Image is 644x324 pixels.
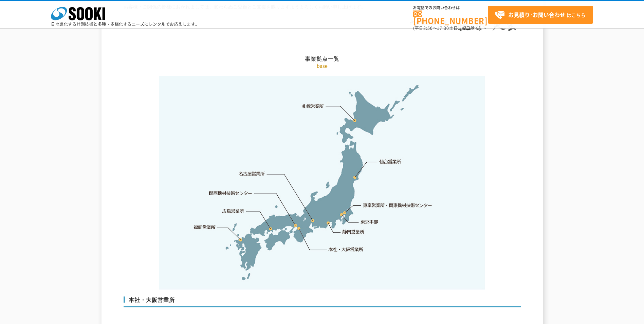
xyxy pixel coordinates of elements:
a: [PHONE_NUMBER] [413,11,488,24]
span: はこちら [495,10,586,20]
span: (平日 ～ 土日、祝日除く) [413,25,480,31]
h3: 本社・大阪営業所 [124,296,521,307]
span: お電話でのお問い合わせは [413,6,488,10]
strong: お見積り･お問い合わせ [508,11,565,19]
a: 仙台営業所 [379,158,401,165]
a: 静岡営業所 [342,229,364,235]
img: 事業拠点一覧 [159,76,485,290]
a: 広島営業所 [222,208,244,214]
p: 日々進化する計測技術と多種・多様化するニーズにレンタルでお応えします。 [51,22,200,26]
a: 関西機材技術センター [209,190,252,197]
span: 17:30 [437,25,449,31]
a: 東京本部 [361,219,379,226]
span: 8:50 [423,25,433,31]
a: 札幌営業所 [302,103,324,109]
a: お見積り･お問い合わせはこちら [488,6,593,24]
a: 本社・大阪営業所 [328,246,364,253]
a: 福岡営業所 [194,224,216,231]
a: 名古屋営業所 [239,170,265,177]
p: base [124,62,521,69]
a: 東京営業所・関東機材技術センター [363,202,433,209]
